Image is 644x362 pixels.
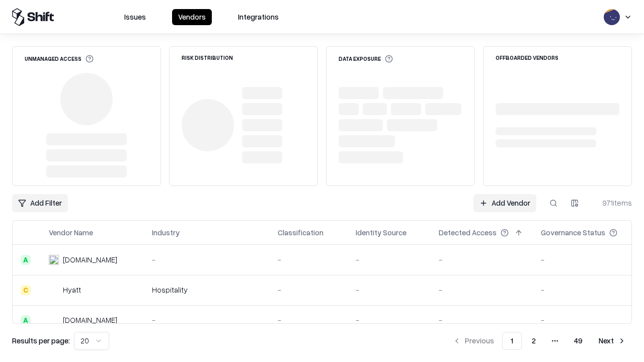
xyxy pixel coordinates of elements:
div: - [278,315,340,325]
div: Hospitality [152,285,262,295]
div: - [356,285,423,295]
div: - [541,254,633,265]
div: C [21,285,31,295]
button: Issues [118,9,152,25]
button: Vendors [172,9,212,25]
div: Offboarded Vendors [496,55,558,60]
button: 49 [566,332,591,350]
div: - [439,254,525,265]
div: - [439,315,525,325]
div: Governance Status [541,227,605,238]
div: - [278,254,340,265]
button: Integrations [232,9,285,25]
div: Classification [278,227,324,238]
img: Hyatt [49,285,59,295]
div: A [21,255,31,265]
div: - [356,315,423,325]
img: primesec.co.il [49,315,59,325]
div: - [152,315,262,325]
div: Identity Source [356,227,407,238]
div: - [356,254,423,265]
div: - [541,285,633,295]
button: Add Filter [12,194,68,212]
p: Results per page: [12,335,70,346]
div: Detected Access [439,227,497,238]
div: Data Exposure [339,55,393,63]
div: Unmanaged Access [25,55,94,63]
div: [DOMAIN_NAME] [63,254,117,265]
div: - [278,285,340,295]
div: 971 items [592,198,632,208]
button: 1 [502,332,522,350]
div: Hyatt [63,285,81,295]
button: Next [593,332,632,350]
div: - [152,254,262,265]
nav: pagination [447,332,632,350]
a: Add Vendor [473,194,536,212]
div: - [439,285,525,295]
div: Risk Distribution [182,55,233,60]
div: A [21,315,31,325]
button: 2 [524,332,544,350]
div: [DOMAIN_NAME] [63,315,117,325]
div: - [541,315,633,325]
img: intrado.com [49,255,59,265]
div: Industry [152,227,180,238]
div: Vendor Name [49,227,93,238]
